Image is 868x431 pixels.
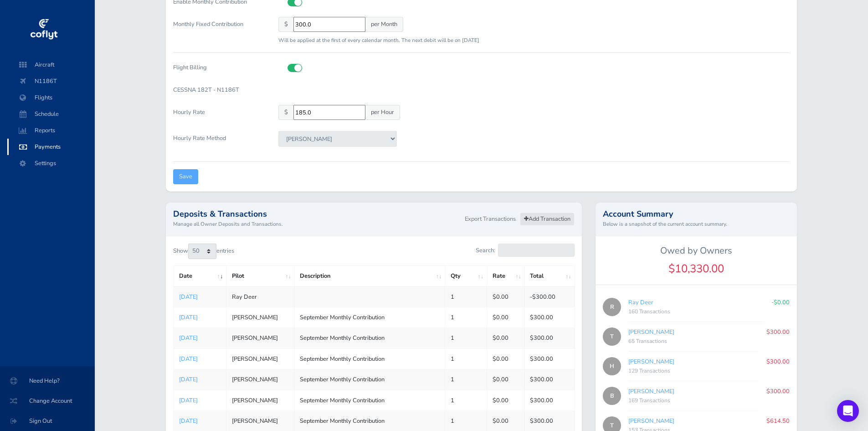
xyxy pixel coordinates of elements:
[603,220,789,228] small: Below is a snapshot of the current account summary.
[766,387,790,396] p: $300.00
[628,396,759,405] div: 169 Transactions
[603,357,621,375] span: H
[166,60,271,75] label: Flight Billing
[294,390,445,410] td: September Monthly Contribution
[179,396,198,405] a: [DATE]
[520,213,575,226] a: Add Transaction
[166,17,271,45] label: Monthly Fixed Contribution
[294,328,445,348] td: September Monthly Contribution
[365,17,403,32] span: per Month
[179,293,198,301] a: [DATE]
[188,244,216,259] select: Showentries
[226,328,294,348] td: [PERSON_NAME]
[766,327,790,337] p: $300.00
[226,307,294,327] td: [PERSON_NAME]
[294,348,445,369] td: September Monthly Contribution
[596,245,796,256] h5: Owed by Owners
[166,105,271,124] label: Hourly Rate
[11,393,84,409] span: Change Account
[524,307,575,327] td: $300.00
[487,266,524,286] th: Rate: activate to sort column ascending
[524,286,575,307] td: -$300.00
[445,266,487,286] th: Qty: activate to sort column ascending
[524,328,575,348] td: $300.00
[487,286,524,307] td: $0.00
[16,139,86,155] span: Payments
[179,417,198,425] a: [DATE]
[11,373,84,389] span: Need Help?
[179,334,198,342] a: [DATE]
[278,17,294,32] span: $
[294,307,445,327] td: September Monthly Contribution
[445,369,487,390] td: 1
[628,328,674,336] a: [PERSON_NAME]
[16,122,86,139] span: Reports
[294,369,445,390] td: September Monthly Contribution
[365,105,400,120] span: per Hour
[628,307,764,317] div: 160 Transactions
[445,286,487,307] td: 1
[628,387,674,395] a: [PERSON_NAME]
[173,244,234,259] label: Show entries
[16,106,86,122] span: Schedule
[173,220,461,228] small: Manage all Owner Deposits and Transactions.
[226,390,294,410] td: [PERSON_NAME]
[445,328,487,348] td: 1
[603,298,621,316] span: R
[29,16,59,43] img: coflyt logo
[487,369,524,390] td: $0.00
[179,375,198,384] a: [DATE]
[179,313,198,322] a: [DATE]
[628,358,674,366] a: [PERSON_NAME]
[461,213,520,226] a: Export Transactions
[445,348,487,369] td: 1
[179,355,198,363] a: [DATE]
[16,89,86,106] span: Flights
[226,286,294,307] td: Ray Deer
[226,369,294,390] td: [PERSON_NAME]
[445,307,487,327] td: 1
[498,244,575,257] input: Search:
[603,210,789,218] h2: Account Summary
[16,73,86,89] span: N1186T
[837,400,859,422] div: Open Intercom Messenger
[476,244,575,257] label: Search:
[487,390,524,410] td: $0.00
[16,57,86,73] span: Aircraft
[166,83,271,98] label: CESSNA 182T - N1186T
[628,337,759,346] div: 65 Transactions
[487,348,524,369] td: $0.00
[11,413,84,429] span: Sign Out
[487,328,524,348] td: $0.00
[173,169,198,184] input: Save
[603,327,621,346] span: T
[524,369,575,390] td: $300.00
[771,298,790,307] p: -$0.00
[294,266,445,286] th: Description: activate to sort column ascending
[226,266,294,286] th: Pilot: activate to sort column ascending
[628,298,653,306] a: Ray Deer
[226,348,294,369] td: [PERSON_NAME]
[524,348,575,369] td: $300.00
[278,36,479,44] small: Will be applied at the first of every calendar month. The next debit will be on [DATE]
[603,387,621,405] span: B
[278,105,294,120] span: $
[174,266,226,286] th: Date: activate to sort column ascending
[166,131,271,154] label: Hourly Rate Method
[173,210,461,218] h2: Deposits & Transactions
[766,357,790,366] p: $300.00
[628,367,759,376] div: 129 Transactions
[596,260,796,277] div: $10,330.00
[524,266,575,286] th: Total: activate to sort column ascending
[524,390,575,410] td: $300.00
[445,390,487,410] td: 1
[766,416,790,426] p: $614.50
[628,417,674,425] a: [PERSON_NAME]
[487,307,524,327] td: $0.00
[16,155,86,171] span: Settings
